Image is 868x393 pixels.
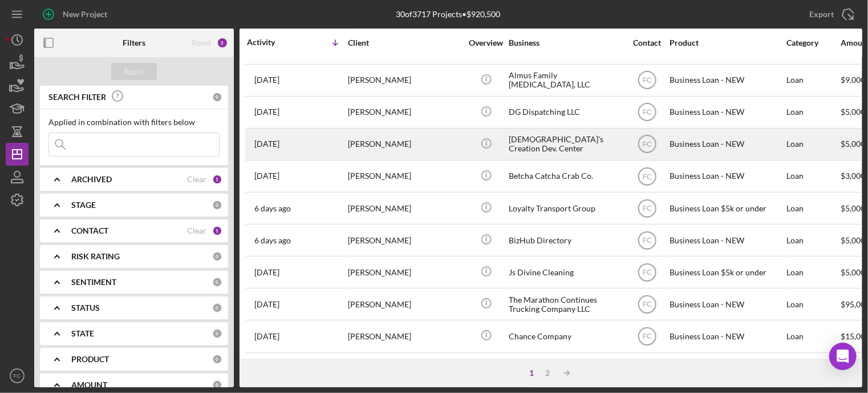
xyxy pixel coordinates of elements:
[254,139,279,149] time: 2025-08-15 16:41
[509,97,623,127] div: DG Dispatching LLC
[670,193,784,223] div: Business Loan $5k or under
[465,38,508,47] div: Overview
[786,354,839,384] div: Loan
[71,278,116,287] b: SENTIMENT
[217,37,228,49] div: 2
[34,3,119,26] button: New Project
[212,200,222,210] div: 0
[212,174,222,185] div: 1
[71,252,120,261] b: RISK RATING
[643,236,652,244] text: FC
[670,354,784,384] div: Business Loan - NEW
[509,289,623,319] div: The Marathon Continues Trucking Company LLC
[540,368,555,378] div: 2
[123,38,145,47] b: Filters
[670,38,784,47] div: Product
[670,289,784,319] div: Business Loan - NEW
[809,3,834,26] div: Export
[348,129,462,159] div: [PERSON_NAME]
[48,118,220,127] div: Applied in combination with filters below
[786,161,839,191] div: Loan
[254,75,279,85] time: 2025-08-18 18:54
[643,204,652,212] text: FC
[509,193,623,223] div: Loyalty Transport Group
[798,3,862,26] button: Export
[6,364,29,387] button: FC
[71,175,112,184] b: ARCHIVED
[187,226,206,235] div: Clear
[509,65,623,95] div: Almus Family [MEDICAL_DATA], LLC
[524,368,540,378] div: 1
[212,251,222,262] div: 0
[670,161,784,191] div: Business Loan - NEW
[71,380,107,390] b: AMOUNT
[71,355,109,364] b: PRODUCT
[212,92,222,102] div: 0
[643,268,652,276] text: FC
[247,38,297,47] div: Activity
[509,321,623,351] div: Chance Company
[348,193,462,223] div: [PERSON_NAME]
[212,226,222,236] div: 1
[786,97,839,127] div: Loan
[786,65,839,95] div: Loan
[187,175,206,184] div: Clear
[643,300,652,308] text: FC
[509,225,623,255] div: BizHub Directory
[670,225,784,255] div: Business Loan - NEW
[786,193,839,223] div: Loan
[254,107,279,117] time: 2025-08-18 15:29
[509,38,623,47] div: Business
[643,333,652,341] text: FC
[786,257,839,287] div: Loan
[212,303,222,313] div: 0
[212,354,222,364] div: 0
[212,380,222,390] div: 0
[396,10,501,19] div: 30 of 3717 Projects • $920,500
[670,321,784,351] div: Business Loan - NEW
[786,289,839,319] div: Loan
[786,129,839,159] div: Loan
[348,97,462,127] div: [PERSON_NAME]
[254,236,291,245] time: 2025-08-14 18:51
[254,204,291,213] time: 2025-08-14 20:40
[48,93,106,102] b: SEARCH FILTER
[626,38,668,47] div: Contact
[348,65,462,95] div: [PERSON_NAME]
[254,300,279,309] time: 2025-08-12 15:50
[643,109,652,117] text: FC
[829,343,857,370] div: Open Intercom Messenger
[254,268,279,277] time: 2025-08-12 16:31
[670,129,784,159] div: Business Loan - NEW
[643,77,652,85] text: FC
[670,257,784,287] div: Business Loan $5k or under
[212,277,222,287] div: 0
[348,354,462,384] div: [PERSON_NAME]
[71,200,96,210] b: STAGE
[111,63,157,80] button: Apply
[71,329,94,338] b: STATE
[63,3,107,26] div: New Project
[509,161,623,191] div: Betcha Catcha Crab Co.
[348,38,462,47] div: Client
[192,38,211,47] div: Reset
[786,321,839,351] div: Loan
[124,63,145,80] div: Apply
[670,65,784,95] div: Business Loan - NEW
[786,225,839,255] div: Loan
[71,303,100,312] b: STATUS
[348,321,462,351] div: [PERSON_NAME]
[509,257,623,287] div: Js Divine Cleaning
[254,332,279,341] time: 2025-08-10 13:51
[509,354,623,384] div: Busy Bee Child Center LLC
[786,38,839,47] div: Category
[348,257,462,287] div: [PERSON_NAME]
[643,141,652,149] text: FC
[71,226,108,235] b: CONTACT
[509,129,623,159] div: [DEMOGRAPHIC_DATA]'s Creation Dev. Center
[670,97,784,127] div: Business Loan - NEW
[212,328,222,339] div: 0
[254,171,279,181] time: 2025-08-15 07:24
[348,225,462,255] div: [PERSON_NAME]
[643,173,652,181] text: FC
